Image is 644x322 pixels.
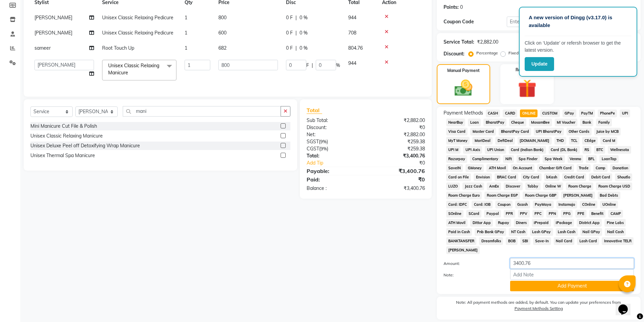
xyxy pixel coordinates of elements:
[586,155,597,163] span: BFL
[525,182,541,190] span: Tabby
[286,14,293,21] span: 0 F
[529,14,627,29] p: A new version of Dingg (v3.17.0) is available
[128,70,131,76] a: x
[485,146,506,154] span: UPI Union
[555,119,578,126] span: MI Voucher
[474,173,492,181] span: Envision
[286,45,293,52] span: 0 F
[589,173,612,181] span: Debit Card
[503,109,517,117] span: CARD
[377,159,430,167] div: ₹0
[594,128,621,135] span: Juice by MCB
[446,246,480,254] span: [PERSON_NAME]
[568,155,583,163] span: Venmo
[466,210,481,218] span: SCard
[477,39,498,46] div: ₹2,882.00
[540,109,560,117] span: CUSTOM
[102,30,173,36] span: Unisex Classic Relaxing Pedicure
[582,146,592,154] span: RS
[34,15,72,21] span: [PERSON_NAME]
[569,137,580,145] span: TCL
[302,175,366,183] div: Paid:
[484,192,520,199] span: Room Charge EGP
[616,295,637,315] iframe: chat widget
[516,67,539,73] label: Redemption
[470,155,500,163] span: Complimentary
[566,182,593,190] span: Room Charge
[444,18,507,25] div: Coupon Code
[577,164,591,172] span: Trade
[600,137,617,145] span: Card M
[468,119,481,126] span: Loan
[444,4,459,11] div: Points:
[600,201,618,208] span: UOnline
[509,146,546,154] span: Card (Indian Bank)
[515,201,530,208] span: Gcash
[525,57,554,71] button: Update
[366,131,430,138] div: ₹2,882.00
[596,182,632,190] span: Room Charge USD
[554,219,574,227] span: iPackage
[446,182,460,190] span: LUZO
[561,210,573,218] span: PPG
[446,155,468,163] span: Razorpay
[598,192,620,199] span: Bad Debts
[348,15,356,21] span: 944
[475,228,506,236] span: Pnb Bank GPay
[537,164,574,172] span: Chamber Gift Card
[487,182,501,190] span: AmEx
[446,237,477,245] span: BANKTANSFER
[306,62,309,69] span: F
[302,185,366,192] div: Balance :
[499,128,531,135] span: BharatPay Card
[534,128,564,135] span: UPI BharatPay
[580,228,602,236] span: Nail GPay
[446,173,471,181] span: Card on File
[446,219,468,227] span: ATH Movil
[593,164,607,172] span: Comp
[506,237,518,245] span: BOB
[476,50,498,56] label: Percentage
[295,45,297,52] span: |
[218,45,226,51] span: 682
[504,182,523,190] span: Discover
[447,68,480,74] label: Manual Payment
[30,132,103,140] div: Unisex Classic Relaxing Manicure
[589,210,606,218] span: Benefit
[348,45,363,51] span: 804.76
[307,139,319,145] span: SGST
[518,137,552,145] span: [DOMAIN_NAME]
[295,29,297,36] span: |
[307,146,319,152] span: CGST
[504,210,515,218] span: PPR
[470,128,496,135] span: Master Card
[608,146,631,154] span: Wellnessta
[520,237,530,245] span: SBI
[444,50,464,57] div: Discount:
[218,15,226,21] span: 800
[463,146,482,154] span: UPI Axis
[472,201,493,208] span: Card: IOB
[444,299,634,314] label: Note: All payment methods are added, by default. You can update your preferences from
[295,14,297,21] span: |
[495,137,515,145] span: DefiDeal
[302,152,366,159] div: Total:
[102,15,173,21] span: Unisex Classic Relaxing Pedicure
[449,78,478,98] img: _cash.svg
[302,145,366,152] div: ( )
[520,109,538,117] span: ONLINE
[610,164,630,172] span: Donation
[517,155,540,163] span: Spa Finder
[472,137,493,145] span: MariDeal
[580,119,593,126] span: Bank
[510,258,634,269] input: Amount
[438,272,505,278] label: Note:
[518,210,530,218] span: PPV
[123,106,281,117] input: Search or Scan
[620,109,630,117] span: UPI
[495,201,512,208] span: Coupon
[348,30,356,36] span: 708
[320,146,327,151] span: 9%
[286,29,293,36] span: 0 F
[582,137,598,145] span: CEdge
